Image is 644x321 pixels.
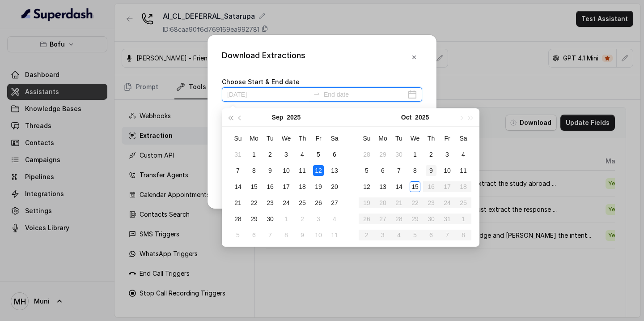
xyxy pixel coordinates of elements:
div: 14 [394,181,404,192]
div: 1 [410,149,420,160]
td: 2025-10-05 [359,163,375,179]
td: 2025-10-14 [391,179,407,195]
td: 2025-10-11 [326,227,343,243]
div: 5 [233,230,243,240]
input: Start date [227,90,309,99]
th: Su [359,130,375,146]
div: 13 [329,165,340,176]
td: 2025-08-31 [230,146,246,163]
td: 2025-10-08 [278,227,294,243]
span: to [313,90,320,97]
td: 2025-10-08 [407,163,423,179]
div: 30 [265,214,275,224]
div: 8 [249,165,259,176]
td: 2025-10-12 [359,179,375,195]
div: 15 [410,181,420,192]
div: 23 [265,197,275,208]
th: We [407,130,423,146]
th: Tu [391,130,407,146]
div: 4 [458,149,469,160]
td: 2025-09-29 [375,146,391,163]
td: 2025-09-19 [310,179,326,195]
div: 9 [426,165,436,176]
td: 2025-10-02 [294,211,310,227]
div: 2 [265,149,275,160]
th: We [278,130,294,146]
th: Th [423,130,439,146]
td: 2025-10-10 [439,163,455,179]
td: 2025-09-29 [246,211,262,227]
td: 2025-10-09 [294,227,310,243]
td: 2025-09-24 [278,195,294,211]
div: 9 [265,165,275,176]
td: 2025-09-17 [278,179,294,195]
div: 27 [329,197,340,208]
td: 2025-09-28 [230,211,246,227]
div: 8 [410,165,420,176]
div: 4 [297,149,308,160]
button: 2025 [415,108,429,126]
div: 19 [313,181,324,192]
th: Mo [375,130,391,146]
td: 2025-09-20 [326,179,343,195]
td: 2025-10-15 [407,179,423,195]
td: 2025-10-11 [455,163,471,179]
td: 2025-10-01 [407,146,423,163]
div: 6 [329,149,340,160]
td: 2025-10-06 [246,227,262,243]
div: 30 [394,149,404,160]
td: 2025-09-27 [326,195,343,211]
td: 2025-10-07 [262,227,278,243]
td: 2025-09-21 [230,195,246,211]
td: 2025-09-26 [310,195,326,211]
td: 2025-10-04 [455,146,471,163]
th: Mo [246,130,262,146]
td: 2025-09-07 [230,163,246,179]
td: 2025-09-05 [310,146,326,163]
td: 2025-09-04 [294,146,310,163]
div: 15 [249,181,259,192]
div: 8 [281,230,292,240]
div: 3 [313,214,324,224]
div: 1 [281,214,292,224]
div: 20 [329,181,340,192]
td: 2025-10-03 [310,211,326,227]
td: 2025-09-28 [359,146,375,163]
div: 6 [249,230,259,240]
td: 2025-09-08 [246,163,262,179]
div: 2 [426,149,436,160]
span: swap-right [313,90,320,97]
td: 2025-10-06 [375,163,391,179]
th: Tu [262,130,278,146]
td: 2025-09-30 [391,146,407,163]
td: 2025-09-23 [262,195,278,211]
td: 2025-10-07 [391,163,407,179]
td: 2025-09-12 [310,163,326,179]
div: 13 [377,181,388,192]
div: 10 [442,165,453,176]
th: Sa [455,130,471,146]
td: 2025-09-02 [262,146,278,163]
div: 14 [233,181,243,192]
div: 31 [233,149,243,160]
div: 28 [233,214,243,224]
th: Fr [439,130,455,146]
td: 2025-10-13 [375,179,391,195]
div: 22 [249,197,259,208]
td: 2025-10-02 [423,146,439,163]
div: 11 [458,165,469,176]
div: 16 [265,181,275,192]
div: 3 [442,149,453,160]
div: 10 [281,165,292,176]
div: 5 [313,149,324,160]
div: 25 [297,197,308,208]
td: 2025-09-30 [262,211,278,227]
td: 2025-10-04 [326,211,343,227]
td: 2025-09-22 [246,195,262,211]
td: 2025-09-11 [294,163,310,179]
div: 6 [377,165,388,176]
td: 2025-09-18 [294,179,310,195]
td: 2025-10-01 [278,211,294,227]
div: Download Extractions [222,49,305,65]
div: 26 [313,197,324,208]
